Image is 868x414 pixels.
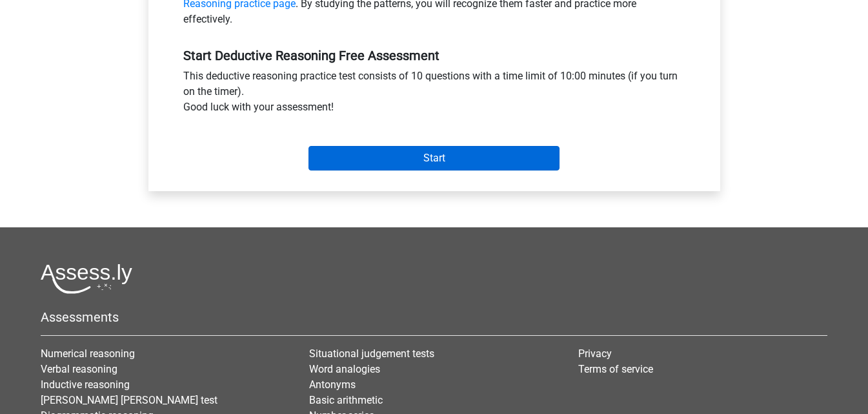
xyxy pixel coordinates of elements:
a: Antonyms [309,378,356,391]
a: Inductive reasoning [41,378,130,391]
a: Situational judgement tests [309,347,434,360]
a: Word analogies [309,363,380,375]
h5: Assessments [41,309,827,325]
h5: Start Deductive Reasoning Free Assessment [183,48,685,63]
a: Verbal reasoning [41,363,117,375]
a: [PERSON_NAME] [PERSON_NAME] test [41,394,217,406]
a: Numerical reasoning [41,347,135,360]
a: Privacy [578,347,612,360]
input: Start [308,146,560,171]
div: This deductive reasoning practice test consists of 10 questions with a time limit of 10:00 minute... [174,68,695,120]
a: Basic arithmetic [309,394,383,406]
a: Terms of service [578,363,653,375]
img: Assessly logo [41,264,132,294]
